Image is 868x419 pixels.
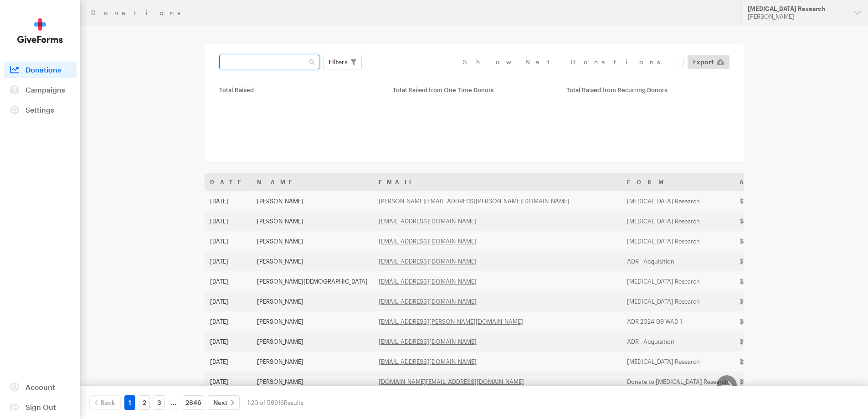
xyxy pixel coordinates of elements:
[621,251,734,271] td: ADR - Acquisition
[621,311,734,331] td: ADR 2024-09 WAD 1
[688,55,729,69] a: Export
[252,191,373,211] td: [PERSON_NAME]
[734,231,808,251] td: $52.84
[252,173,373,191] th: Name
[4,399,77,415] a: Sign Out
[205,211,252,231] td: [DATE]
[252,291,373,311] td: [PERSON_NAME]
[4,82,77,98] a: Campaigns
[379,258,477,265] a: [EMAIL_ADDRESS][DOMAIN_NAME]
[213,397,227,408] span: Next
[734,291,808,311] td: $100.00
[205,251,252,271] td: [DATE]
[252,211,373,231] td: [PERSON_NAME]
[621,352,734,372] td: [MEDICAL_DATA] Research
[219,86,382,93] div: Total Raised
[208,395,240,410] a: Next
[205,352,252,372] td: [DATE]
[26,403,56,411] span: Sign Out
[734,372,808,392] td: $52.84
[379,298,477,305] a: [EMAIL_ADDRESS][DOMAIN_NAME]
[4,379,77,395] a: Account
[734,251,808,271] td: $16.07
[247,395,303,410] div: 1-20 of 56916
[26,105,54,114] span: Settings
[393,86,555,93] div: Total Raised from One Time Donors
[26,383,55,391] span: Account
[621,372,734,392] td: Donate to [MEDICAL_DATA] Research
[154,395,164,410] a: 3
[252,331,373,352] td: [PERSON_NAME]
[205,311,252,331] td: [DATE]
[205,291,252,311] td: [DATE]
[379,338,477,345] a: [EMAIL_ADDRESS][DOMAIN_NAME]
[734,352,808,372] td: $21.32
[139,395,150,410] a: 2
[621,271,734,291] td: [MEDICAL_DATA] Research
[205,372,252,392] td: [DATE]
[205,191,252,211] td: [DATE]
[734,191,808,211] td: $26.58
[323,55,362,69] button: Filters
[4,62,77,78] a: Donations
[379,217,477,225] a: [EMAIL_ADDRESS][DOMAIN_NAME]
[183,395,204,410] a: 2846
[252,372,373,392] td: [PERSON_NAME]
[748,5,847,13] div: [MEDICAL_DATA] Research
[205,173,252,191] th: Date
[379,278,477,285] a: [EMAIL_ADDRESS][DOMAIN_NAME]
[734,271,808,291] td: $262.92
[621,191,734,211] td: [MEDICAL_DATA] Research
[4,102,77,118] a: Settings
[379,358,477,365] a: [EMAIL_ADDRESS][DOMAIN_NAME]
[566,86,729,93] div: Total Raised from Recurring Donors
[621,211,734,231] td: [MEDICAL_DATA] Research
[252,311,373,331] td: [PERSON_NAME]
[748,13,847,21] div: [PERSON_NAME]
[205,331,252,352] td: [DATE]
[621,231,734,251] td: [MEDICAL_DATA] Research
[379,378,524,385] a: [DOMAIN_NAME][EMAIL_ADDRESS][DOMAIN_NAME]
[379,318,523,325] a: [EMAIL_ADDRESS][PERSON_NAME][DOMAIN_NAME]
[205,231,252,251] td: [DATE]
[17,18,63,43] img: GiveForms
[379,197,570,205] a: [PERSON_NAME][EMAIL_ADDRESS][PERSON_NAME][DOMAIN_NAME]
[26,65,61,74] span: Donations
[252,231,373,251] td: [PERSON_NAME]
[252,271,373,291] td: [PERSON_NAME][DEMOGRAPHIC_DATA]
[621,291,734,311] td: [MEDICAL_DATA] Research
[252,251,373,271] td: [PERSON_NAME]
[379,238,477,245] a: [EMAIL_ADDRESS][DOMAIN_NAME]
[734,331,808,352] td: $16.07
[693,57,714,67] span: Export
[219,55,319,69] input: Search Name & Email
[734,211,808,231] td: $52.84
[284,399,303,406] span: Results
[734,311,808,331] td: $52.84
[734,173,808,191] th: Amount
[205,271,252,291] td: [DATE]
[621,331,734,352] td: ADR - Acquisition
[329,57,348,67] span: Filters
[252,352,373,372] td: [PERSON_NAME]
[26,85,65,94] span: Campaigns
[621,173,734,191] th: Form
[373,173,621,191] th: Email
